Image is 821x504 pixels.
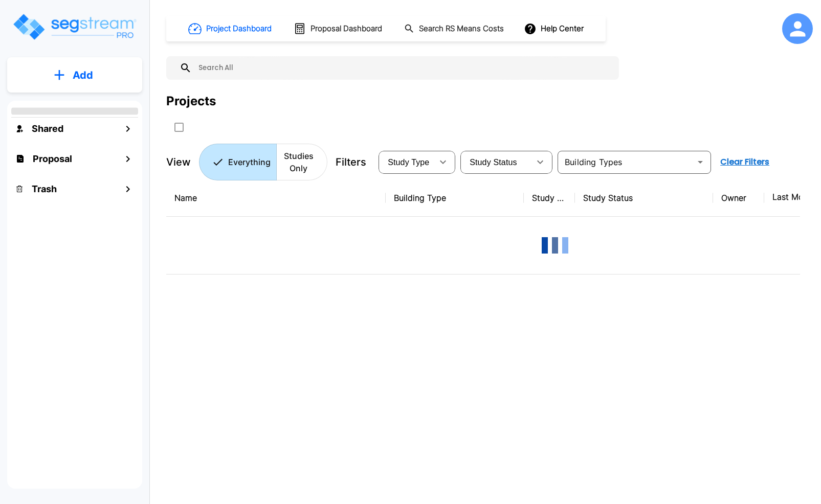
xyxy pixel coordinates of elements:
button: Everything [199,144,277,180]
th: Study Status [575,179,713,217]
h1: Proposal Dashboard [310,23,382,35]
th: Name [166,179,386,217]
button: Search RS Means Costs [400,19,509,39]
img: Logo [12,12,137,41]
th: Study Type [524,179,575,217]
button: Open [693,155,707,169]
input: Search All [192,56,614,80]
p: Everything [228,156,271,168]
span: Study Status [470,158,517,167]
button: Proposal Dashboard [290,18,388,39]
div: Select [462,148,530,176]
button: Project Dashboard [184,17,277,40]
p: Filters [336,154,366,170]
h1: Proposal [33,152,72,166]
th: Owner [713,179,764,217]
p: View [166,154,191,170]
p: Studies Only [282,150,315,174]
h1: Project Dashboard [206,23,272,35]
div: Select [381,148,433,176]
p: Add [73,67,93,83]
button: SelectAll [169,117,189,138]
h1: Search RS Means Costs [419,23,504,35]
th: Building Type [386,179,524,217]
button: Clear Filters [716,152,773,172]
button: Add [7,60,142,90]
input: Building Types [561,155,691,169]
h1: Trash [32,182,57,196]
button: Help Center [522,19,588,38]
img: Loading [535,225,575,266]
h1: Shared [32,122,63,135]
span: Study Type [388,158,429,167]
button: Studies Only [276,144,327,180]
div: Projects [166,92,216,110]
div: Platform [199,144,327,180]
